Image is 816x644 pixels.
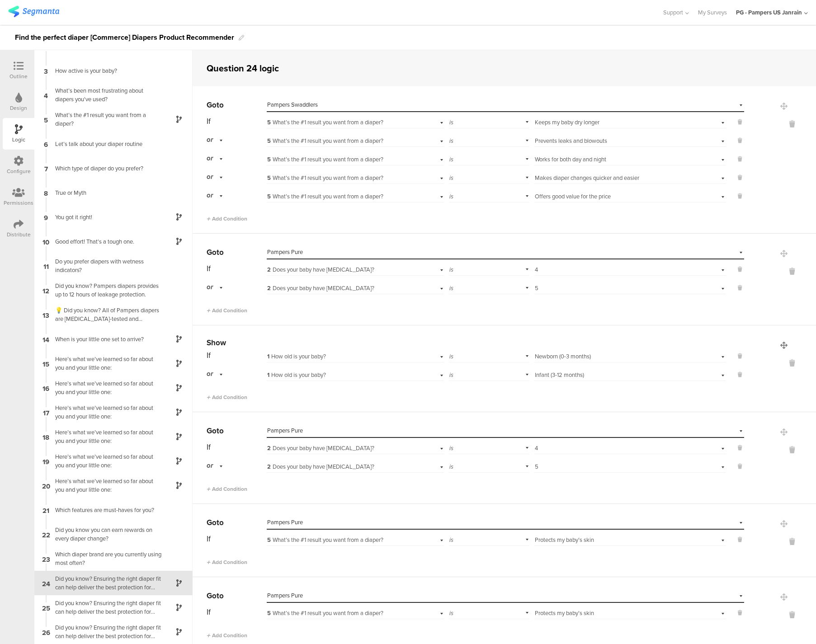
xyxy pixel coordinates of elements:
div: How active is your baby? [50,66,163,75]
div: Find the perfect diaper [Commerce] Diapers Product Recommender [15,30,234,45]
span: What’s the #1 result you want from a diaper? [267,609,383,617]
div: 💡 Did you know? All of Pampers diapers are [MEDICAL_DATA]-tested and hypoallergenic, free from pa... [50,306,163,323]
div: What’s the #1 result you want from a diaper? [267,155,416,164]
span: 9 [44,212,48,222]
span: 5 [44,114,48,124]
span: 7 [44,163,48,173]
span: 5 [535,462,538,471]
span: 1 [267,353,269,361]
span: Add Condition [207,215,247,223]
div: What’s the #1 result you want from a diaper? [267,174,416,182]
div: Does your baby have sensitive skin? [267,444,416,452]
span: 5 [267,193,271,201]
span: What’s the #1 result you want from a diaper? [267,136,383,145]
span: or [207,190,213,200]
div: What’s the #1 result you want from a diaper? [267,118,416,127]
span: is [449,444,453,452]
div: True or Myth [50,188,163,197]
span: What’s the #1 result you want from a diaper? [267,192,383,201]
span: 5 [267,118,271,127]
span: is [449,536,453,544]
span: 2 [267,463,271,471]
div: If [207,533,266,545]
span: or [207,172,213,182]
span: 11 [43,261,49,271]
span: 20 [42,480,50,490]
span: is [449,136,453,145]
span: is [449,192,453,201]
span: What’s the #1 result you want from a diaper? [267,174,383,182]
span: 10 [42,236,49,246]
span: 21 [42,505,49,515]
span: 6 [44,139,48,149]
span: 3 [44,66,48,75]
span: 2 [44,41,48,51]
div: How old is your baby? [267,371,416,379]
span: or [207,369,213,379]
span: Go [207,99,217,111]
span: Add Condition [207,558,247,566]
div: Do you prefer diapers with wetness indicators? [50,257,163,274]
div: How old is your baby? [267,353,416,361]
div: Design [10,104,27,112]
span: 24 [42,578,50,588]
span: 14 [42,334,49,344]
span: is [449,352,453,361]
span: 18 [42,432,49,442]
span: to [217,99,224,111]
div: Which type of diaper do you prefer? [50,164,163,173]
span: Support [663,8,683,17]
div: Does your baby have sensitive skin? [267,284,416,292]
div: If [207,116,266,127]
span: 4 [535,265,538,274]
span: Pampers Pure [267,426,303,435]
span: Pampers Swaddlers [267,100,318,109]
div: Here’s what we’ve learned so far about you and your little one: [50,452,163,470]
div: Here’s what we’ve learned so far about you and your little one: [50,477,163,494]
span: is [449,284,453,292]
span: or [207,461,213,470]
span: Does your baby have [MEDICAL_DATA]? [267,284,374,292]
div: What’s the #1 result you want from a diaper? [267,193,416,201]
span: Go [207,590,217,602]
span: Makes diaper changes quicker and easier [535,174,639,182]
span: Add Condition [207,631,247,639]
span: What’s the #1 result you want from a diaper? [267,118,383,127]
div: Permissions [4,199,33,207]
span: Newborn (0-3 months) [535,352,591,361]
span: or [207,135,213,145]
span: 5 [267,536,271,544]
div: Logic [12,136,25,144]
span: 5 [535,284,538,292]
span: Does your baby have [MEDICAL_DATA]? [267,444,374,452]
div: Did you know? Pampers diapers provides up to 12 hours of leakage protection. [50,282,163,299]
span: 2 [267,444,271,452]
div: Configure [7,167,31,175]
span: 23 [42,554,50,564]
span: Pampers Pure [267,518,303,526]
span: How old is your baby? [267,352,326,361]
div: Did you know? Ensuring the right diaper fit can help deliver the best protection for babies inclu... [50,574,163,592]
img: segmanta logo [8,6,59,17]
div: Let’s talk about your diaper routine [50,140,163,148]
div: Did you know? Ensuring the right diaper fit can help deliver the best protection for babies inclu... [50,623,163,640]
div: You got it right! [50,213,163,221]
span: is [449,155,453,164]
span: to [217,590,224,602]
div: Question 24 logic [207,61,279,75]
span: 12 [42,285,49,295]
span: Go [207,425,217,437]
div: Here’s what we’ve learned so far about you and your little one: [50,355,163,372]
span: Add Condition [207,306,247,315]
span: Add Condition [207,393,247,401]
span: Pampers Pure [267,591,303,600]
span: 2 [267,266,271,274]
span: Protects my baby’s skin [535,536,594,544]
div: What’s the #1 result you want from a diaper? [267,536,416,544]
span: 25 [42,602,50,612]
span: What’s the #1 result you want from a diaper? [267,536,383,544]
span: Works for both day and night [535,155,606,164]
span: 22 [42,529,50,539]
div: Does your baby have sensitive skin? [267,266,416,274]
span: 5 [267,174,271,182]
